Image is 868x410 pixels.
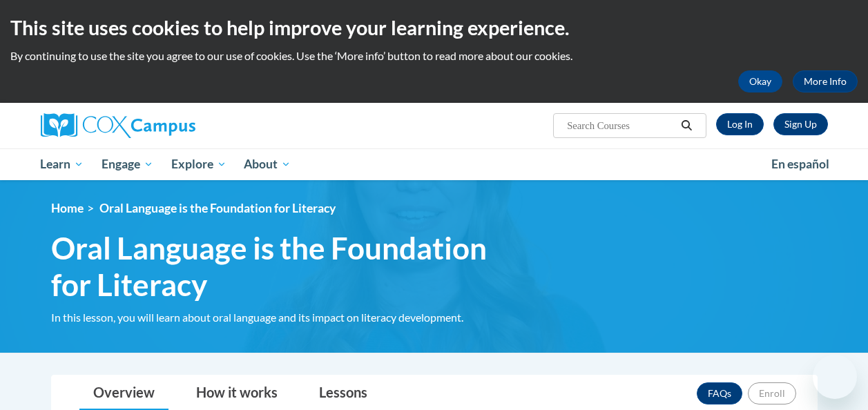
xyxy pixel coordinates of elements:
a: More Info [793,70,858,92]
a: About [235,148,300,180]
p: By continuing to use the site you agree to our use of cookies. Use the ‘More info’ button to read... [10,48,858,64]
a: FAQs [697,382,742,404]
input: Search Courses [566,117,676,134]
span: En español [771,157,829,171]
a: Explore [162,148,235,180]
a: Home [51,201,84,215]
a: Register [773,113,828,135]
a: Log In [716,113,764,135]
button: Okay [738,70,782,92]
span: Explore [171,156,226,173]
img: Cox Campus [41,113,195,138]
a: Cox Campus [41,113,289,138]
a: Learn [32,148,93,180]
span: About [244,156,291,173]
div: In this lesson, you will learn about oral language and its impact on literacy development. [51,310,528,325]
span: Oral Language is the Foundation for Literacy [99,201,336,215]
span: Oral Language is the Foundation for Literacy [51,230,528,303]
div: Main menu [30,148,838,180]
h2: This site uses cookies to help improve your learning experience. [10,14,858,41]
button: Enroll [748,382,796,404]
button: Search [676,117,697,134]
span: Engage [102,156,153,173]
a: Engage [93,148,162,180]
a: En español [762,150,838,179]
span: Learn [40,156,84,173]
iframe: Button to launch messaging window [813,355,857,399]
